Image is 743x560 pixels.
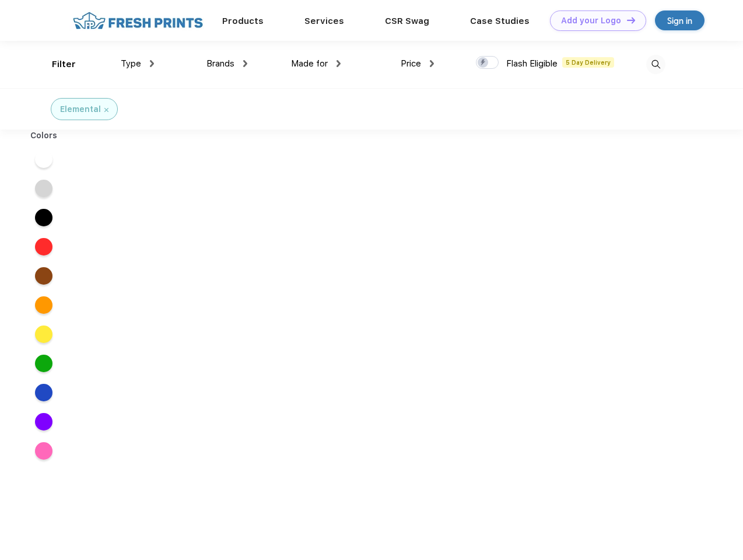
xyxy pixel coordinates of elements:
[385,16,429,26] a: CSR Swag
[646,55,665,74] img: desktop_search.svg
[291,58,328,69] span: Made for
[430,60,434,67] img: dropdown.png
[401,58,421,69] span: Price
[667,14,692,27] div: Sign in
[222,16,264,26] a: Products
[104,108,108,112] img: filter_cancel.svg
[60,103,101,116] div: Elemental
[655,10,705,30] a: Sign in
[69,10,206,31] img: fo%20logo%202.webp
[561,16,621,26] div: Add your Logo
[150,60,154,67] img: dropdown.png
[304,16,344,26] a: Services
[243,60,247,67] img: dropdown.png
[506,58,558,69] span: Flash Eligible
[206,58,234,69] span: Brands
[22,129,66,142] div: Colors
[337,60,341,67] img: dropdown.png
[121,58,141,69] span: Type
[562,57,614,68] span: 5 Day Delivery
[52,58,76,71] div: Filter
[627,17,635,23] img: DT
